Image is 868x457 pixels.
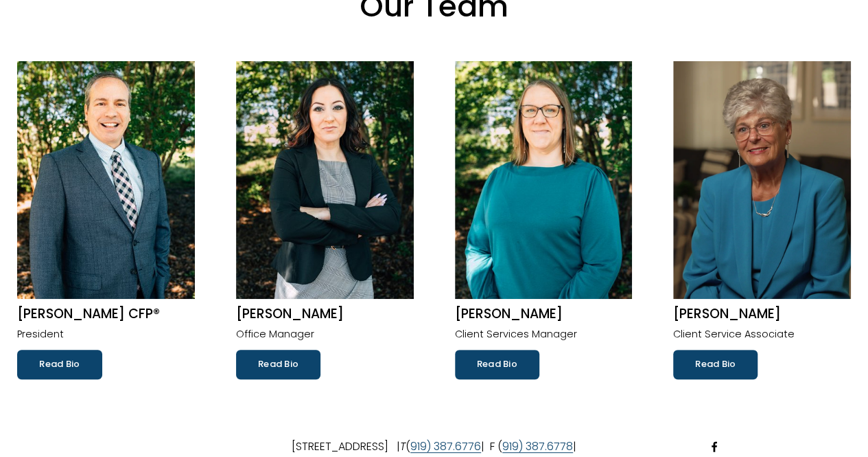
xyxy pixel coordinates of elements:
p: Client Services Manager [455,325,633,343]
p: Office Manager [236,325,414,343]
a: 919) 387.6778 [502,437,573,457]
h2: [PERSON_NAME] [673,306,851,323]
a: Facebook [709,441,720,452]
h2: [PERSON_NAME] [236,306,414,323]
p: Client Service Associate [673,325,851,343]
p: [STREET_ADDRESS] | ( | F ( | [17,437,850,457]
h2: [PERSON_NAME] CFP® [17,306,195,323]
img: Lisa M. Coello [236,61,414,299]
a: Read Bio [17,350,102,379]
img: Robert W. Volpe CFP® [17,61,195,299]
img: Kerri Pait [455,61,633,299]
h2: [PERSON_NAME] [455,306,633,323]
a: 919) 387.6776 [410,437,481,457]
a: Read Bio [455,350,539,379]
a: Read Bio [236,350,320,379]
a: Read Bio [673,350,758,379]
p: President [17,325,195,343]
em: T [400,438,406,454]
